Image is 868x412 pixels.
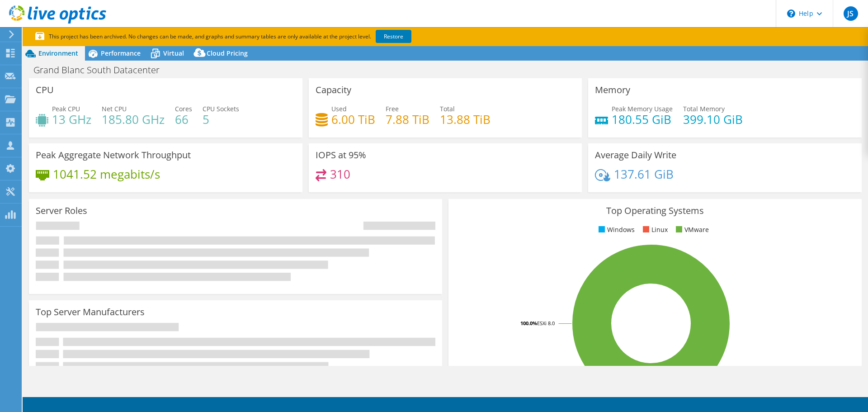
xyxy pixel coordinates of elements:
[612,114,673,124] h4: 180.55 GiB
[35,32,478,42] p: This project has been archived. No changes can be made, and graphs and summary tables are only av...
[595,150,676,160] h3: Average Daily Write
[53,169,160,179] h4: 1041.52 megabits/s
[36,206,87,216] h3: Server Roles
[596,225,635,235] li: Windows
[29,65,174,75] h1: Grand Blanc South Datacenter
[330,169,350,179] h4: 310
[203,114,239,124] h4: 5
[38,49,78,57] span: Environment
[316,150,366,160] h3: IOPS at 95%
[207,49,248,57] span: Cloud Pricing
[386,104,399,113] span: Free
[36,85,54,95] h3: CPU
[163,49,184,57] span: Virtual
[844,6,858,21] span: JS
[537,320,555,327] tspan: ESXi 8.0
[683,104,725,113] span: Total Memory
[316,85,351,95] h3: Capacity
[175,104,192,113] span: Cores
[102,104,127,113] span: Net CPU
[36,307,145,317] h3: Top Server Manufacturers
[520,320,537,327] tspan: 100.0%
[52,104,80,113] span: Peak CPU
[614,169,674,179] h4: 137.61 GiB
[641,225,668,235] li: Linux
[102,114,165,124] h4: 185.80 GHz
[175,114,192,124] h4: 66
[376,30,411,43] a: Restore
[203,104,239,113] span: CPU Sockets
[595,85,630,95] h3: Memory
[440,104,455,113] span: Total
[440,114,491,124] h4: 13.88 TiB
[331,104,347,113] span: Used
[612,104,673,113] span: Peak Memory Usage
[674,225,709,235] li: VMware
[683,114,743,124] h4: 399.10 GiB
[52,114,91,124] h4: 13 GHz
[331,114,375,124] h4: 6.00 TiB
[101,49,141,57] span: Performance
[386,114,429,124] h4: 7.88 TiB
[787,9,795,18] svg: \n
[36,150,191,160] h3: Peak Aggregate Network Throughput
[455,206,855,216] h3: Top Operating Systems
